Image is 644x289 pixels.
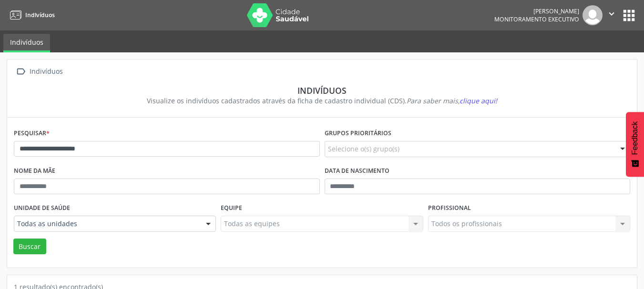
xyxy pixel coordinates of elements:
[428,201,471,216] label: Profissional
[407,96,497,105] i: Para saber mais,
[14,65,28,79] i: 
[494,15,579,23] span: Monitoramento Executivo
[28,65,64,79] div: Indivíduos
[494,7,579,15] div: [PERSON_NAME]
[17,219,196,229] span: Todas as unidades
[7,7,55,23] a: Indivíduos
[20,96,624,106] div: Visualize os indivíduos cadastrados através da ficha de cadastro individual (CDS).
[631,121,639,155] span: Feedback
[14,126,50,141] label: Pesquisar
[325,164,389,179] label: Data de nascimento
[603,5,621,25] button: 
[14,164,55,179] label: Nome da mãe
[14,65,64,79] a:  Indivíduos
[13,239,46,255] button: Buscar
[621,7,637,24] button: apps
[14,201,70,216] label: Unidade de saúde
[583,5,603,25] img: img
[460,96,497,105] span: clique aqui!
[606,9,617,19] i: 
[325,126,391,141] label: Grupos prioritários
[626,112,644,177] button: Feedback - Mostrar pesquisa
[20,85,624,96] div: Indivíduos
[221,201,242,216] label: Equipe
[25,11,55,19] span: Indivíduos
[328,144,399,154] span: Selecione o(s) grupo(s)
[3,34,50,52] a: Indivíduos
